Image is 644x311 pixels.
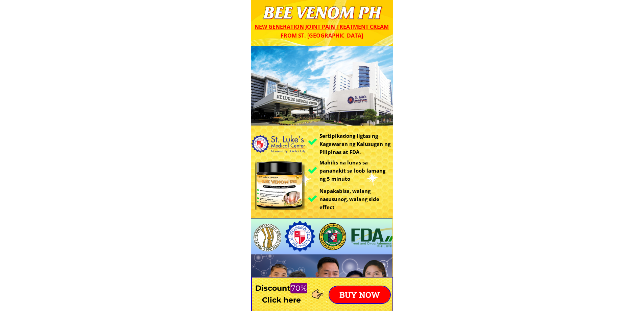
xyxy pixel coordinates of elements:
h3: Sertipikadong ligtas ng Kagawaran ng Kalusugan ng Pilipinas at FDA. [319,132,395,156]
h3: Discount Click here [251,282,312,306]
mark: Highlighty [290,283,307,293]
span: New generation joint pain treatment cream from St. [GEOGRAPHIC_DATA] [255,23,389,39]
h3: Napakabisa, walang nasusunog, walang side effect [319,187,393,211]
p: BUY NOW [329,286,390,303]
h3: Mabilis na lunas sa pananakit sa loob lamang ng 5 minuto [319,158,391,183]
